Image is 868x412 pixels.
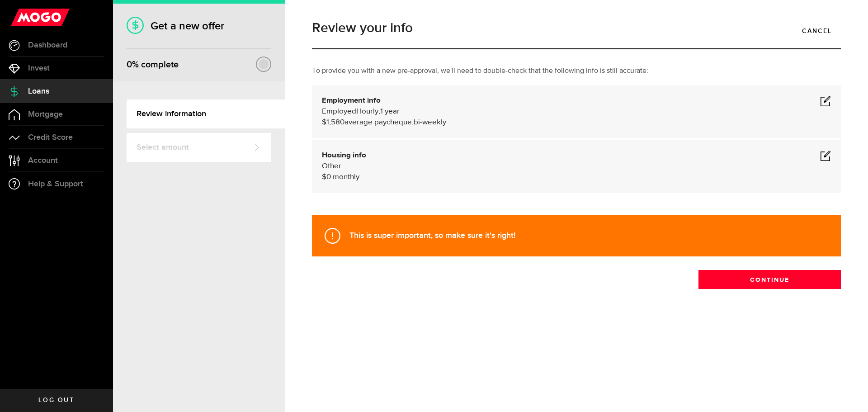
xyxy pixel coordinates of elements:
span: $ [322,173,326,181]
a: Review information [127,99,285,128]
span: Hourly [356,108,378,115]
span: Dashboard [28,41,67,49]
b: Employment info [322,97,381,104]
h1: Get a new offer [127,19,271,33]
a: Cancel [793,21,841,40]
span: Mortgage [28,110,63,118]
span: , [378,108,380,115]
span: Employed [322,108,356,115]
span: 0 [326,173,331,181]
h1: Review your info [312,21,841,35]
b: Housing info [322,152,366,159]
button: Open LiveChat chat widget [7,4,34,31]
span: Other [322,162,341,170]
span: 0 [127,59,132,70]
a: Select amount [127,133,271,162]
span: $1,580 [322,118,344,126]
span: Credit Score [28,133,73,142]
span: Help & Support [28,180,83,188]
span: Account [28,156,58,165]
div: % complete [127,57,179,73]
span: Log out [38,397,74,403]
span: Loans [28,87,49,95]
strong: This is super important, so make sure it's right! [349,231,515,240]
p: To provide you with a new pre-approval, we'll need to double-check that the following info is sti... [312,66,841,76]
button: Continue [698,270,841,289]
span: Invest [28,64,50,72]
span: 1 year [380,108,400,115]
span: monthly [333,173,359,181]
span: average paycheque, [344,118,414,126]
span: bi-weekly [414,118,446,126]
